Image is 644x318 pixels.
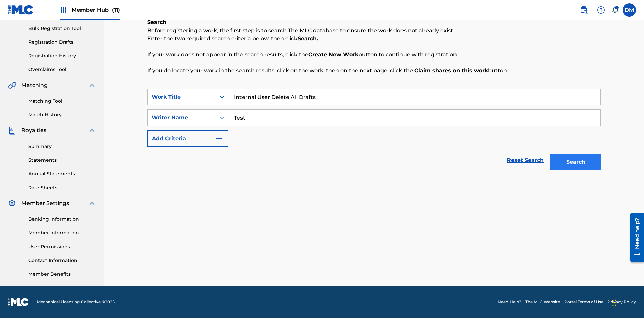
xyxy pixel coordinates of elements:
[147,35,601,43] p: Enter the two required search criteria below, then click
[525,299,560,305] a: The MLC Website
[28,243,96,250] a: User Permissions
[147,130,228,147] button: Add Criteria
[147,89,601,174] form: Search Form
[28,184,96,191] a: Rate Sheets
[503,153,547,168] a: Reset Search
[152,93,212,101] div: Work Title
[625,210,644,265] iframe: Resource Center
[72,6,120,14] span: Member Hub
[594,3,608,17] div: Help
[28,229,96,236] a: Member Information
[88,126,96,135] img: expand
[152,114,212,122] div: Writer Name
[597,6,605,14] img: help
[498,299,521,305] a: Need Help?
[28,111,96,118] a: Match History
[147,51,601,59] p: If your work does not appear in the search results, click the button to continue with registration.
[28,271,96,278] a: Member Benefits
[612,293,616,313] div: Drag
[21,199,69,207] span: Member Settings
[21,81,48,89] span: Matching
[577,3,590,17] a: Public Search
[28,52,96,59] a: Registration History
[37,299,115,305] span: Mechanical Licensing Collective © 2025
[610,286,644,318] iframe: Chat Widget
[28,170,96,177] a: Annual Statements
[8,5,34,15] img: MLC Logo
[147,26,601,35] p: Before registering a work, the first step is to search The MLC database to ensure the work does n...
[564,299,603,305] a: Portal Terms of Use
[28,25,96,32] a: Bulk Registration Tool
[88,81,96,89] img: expand
[28,157,96,164] a: Statements
[580,6,588,14] img: search
[8,126,16,135] img: Royalties
[8,81,16,89] img: Matching
[112,7,120,13] span: (11)
[28,98,96,105] a: Matching Tool
[298,35,318,42] strong: Search.
[550,154,601,170] button: Search
[8,298,29,306] img: logo
[28,216,96,223] a: Banking Information
[60,6,68,14] img: Top Rightsholders
[147,19,166,25] b: Search
[28,66,96,73] a: Overclaims Tool
[88,199,96,207] img: expand
[215,135,223,143] img: 9d2ae6d4665cec9f34b9.svg
[8,199,16,207] img: Member Settings
[612,7,619,13] div: Notifications
[28,257,96,264] a: Contact Information
[623,3,636,17] div: User Menu
[28,143,96,150] a: Summary
[21,126,46,135] span: Royalties
[308,51,358,58] strong: Create New Work
[607,299,636,305] a: Privacy Policy
[414,67,488,74] strong: Claim shares on this work
[28,39,96,46] a: Registration Drafts
[147,67,601,75] p: If you do locate your work in the search results, click on the work, then on the next page, click...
